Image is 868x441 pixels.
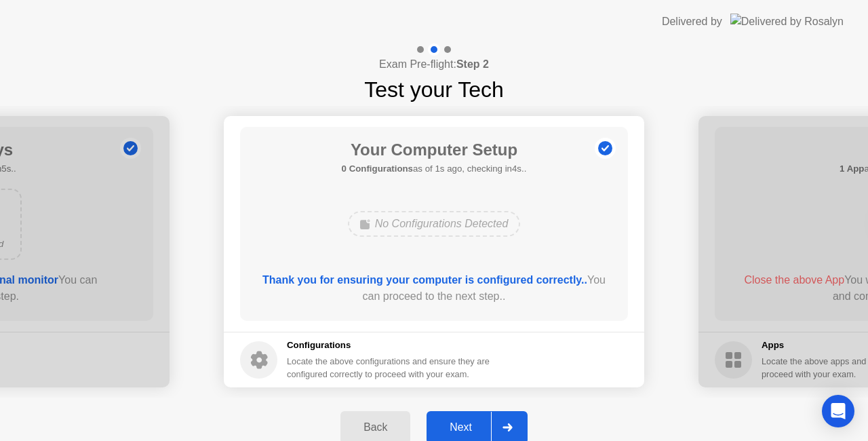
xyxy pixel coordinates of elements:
h1: Your Computer Setup [342,138,527,162]
img: Delivered by Rosalyn [730,14,844,29]
div: No Configurations Detected [348,211,521,237]
h5: as of 1s ago, checking in4s.. [342,162,527,176]
div: You can proceed to the next step.. [260,272,609,305]
div: Delivered by [662,14,722,30]
div: Locate the above configurations and ensure they are configured correctly to proceed with your exam. [287,355,492,381]
h1: Test your Tech [364,73,504,106]
h5: Configurations [287,339,492,352]
b: Step 2 [456,58,489,70]
div: Open Intercom Messenger [822,395,854,427]
div: Next [431,421,491,434]
b: Thank you for ensuring your computer is configured correctly.. [262,274,587,286]
div: Back [344,421,406,434]
b: 0 Configurations [342,164,413,174]
h4: Exam Pre-flight: [379,56,489,73]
